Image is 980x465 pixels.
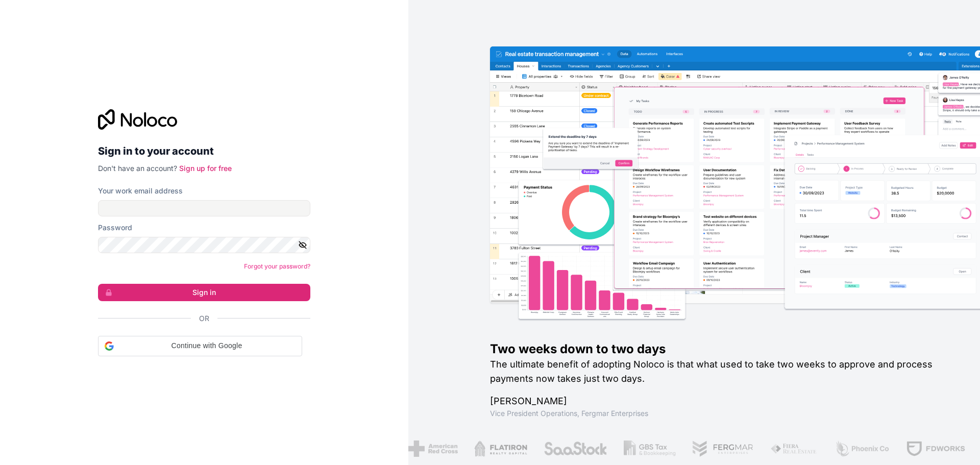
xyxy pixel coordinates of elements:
input: Email address [98,200,310,216]
div: Continue with Google [98,336,302,356]
span: Or [199,313,209,324]
input: Password [98,237,310,253]
h2: The ultimate benefit of adopting Noloco is that what used to take two weeks to approve and proces... [490,357,947,386]
h1: Vice President Operations , Fergmar Enterprises [490,408,947,419]
h1: [PERSON_NAME] [490,394,947,408]
label: Your work email address [98,186,183,196]
img: /assets/american-red-cross-BAupjrZR.png [399,440,448,457]
img: /assets/fiera-fwj2N5v4.png [761,440,808,457]
h1: Two weeks down to two days [490,341,947,357]
img: /assets/fergmar-CudnrXN5.png [682,440,744,457]
span: Continue with Google [118,340,296,351]
a: Forgot your password? [244,262,310,270]
img: /assets/fdworks-Bi04fVtw.png [896,440,955,457]
a: Sign up for free [179,164,232,173]
label: Password [98,223,132,233]
img: /assets/saastock-C6Zbiodz.png [533,440,598,457]
button: Sign in [98,284,310,301]
span: Don't have an account? [98,164,177,173]
h2: Sign in to your account [98,142,310,160]
img: /assets/flatiron-C8eUkumj.png [464,440,518,457]
img: /assets/phoenix-BREaitsQ.png [825,440,880,457]
img: /assets/gbstax-C-GtDUiK.png [614,440,666,457]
